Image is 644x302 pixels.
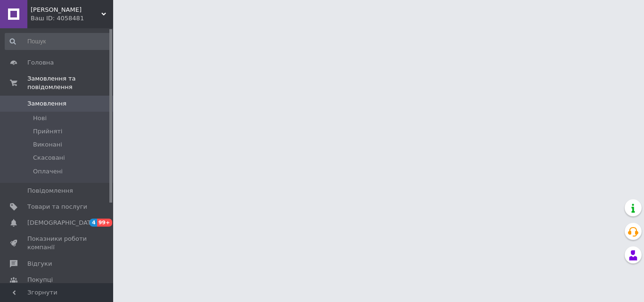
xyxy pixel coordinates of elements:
span: 4 [90,219,97,227]
span: Повідомлення [27,187,73,195]
span: Замовлення та повідомлення [27,74,113,91]
span: Покупці [27,276,53,284]
span: Показники роботи компанії [27,235,87,252]
span: Товари та послуги [27,203,87,211]
span: Виконані [33,140,62,149]
div: Ваш ID: 4058481 [31,14,113,23]
span: Головна [27,58,54,67]
span: Відгуки [27,260,52,268]
span: Нові [33,114,47,122]
span: 99+ [97,219,113,227]
span: Замовлення [27,99,66,108]
span: [DEMOGRAPHIC_DATA] [27,219,97,227]
span: MILA NOVA [31,6,101,14]
span: Оплачені [33,167,63,176]
input: Пошук [5,33,111,50]
span: Скасовані [33,154,65,162]
span: Прийняті [33,127,62,136]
